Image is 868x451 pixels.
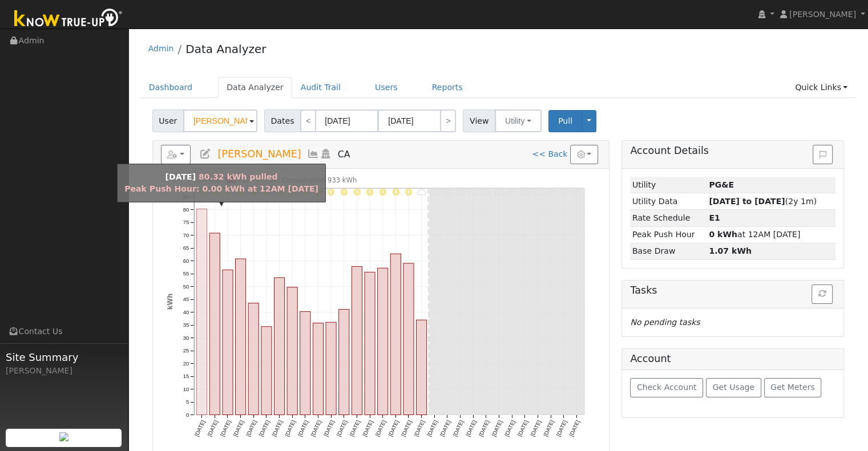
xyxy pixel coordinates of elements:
a: Users [366,77,406,98]
img: retrieve [59,432,68,441]
text: [DATE] [284,419,297,437]
text: 50 [183,283,189,290]
rect: onclick="" [235,259,245,415]
i: 9/14 - Clear [366,189,373,196]
rect: onclick="" [274,278,284,415]
text: [DATE] [193,419,206,437]
text: [DATE] [503,419,516,437]
i: 9/13 - Clear [353,189,360,196]
span: View [463,109,495,132]
text: 15 [183,373,189,379]
td: at 12AM [DATE] [707,226,836,243]
text: [DATE] [258,419,271,437]
text: 70 [183,232,189,238]
input: Select a User [183,109,257,132]
button: Get Usage [706,378,761,397]
a: Admin [148,44,174,53]
span: Check Account [637,383,697,392]
td: Base Draw [630,243,706,259]
text: 75 [183,220,189,226]
text: [DATE] [413,419,426,437]
span: 80.32 kWh pulled Peak Push Hour: 0.00 kWh at 12AM [DATE] [124,172,318,193]
a: Login As (last Never) [320,148,332,160]
rect: onclick="" [416,320,426,415]
text: [DATE] [309,419,322,437]
strong: [DATE] to [DATE] [709,197,785,206]
img: Know True-Up [9,6,128,32]
text: [DATE] [426,419,439,437]
a: << Back [532,149,567,159]
button: Refresh [812,285,833,304]
text: [DATE] [348,419,361,437]
rect: onclick="" [223,270,233,415]
button: Issue History [813,145,833,164]
i: 9/18 - MostlyCloudy [417,189,426,196]
rect: onclick="" [377,268,387,415]
rect: onclick="" [326,322,336,415]
a: Multi-Series Graph [307,148,320,160]
text: [DATE] [297,419,310,437]
i: 9/11 - Clear [328,189,334,196]
strong: ID: 17305570, authorized: 09/20/25 [709,180,734,189]
rect: onclick="" [390,254,401,415]
text: [DATE] [232,419,245,437]
text: [DATE] [451,419,465,437]
i: 9/15 - Clear [380,189,386,196]
text: [DATE] [387,419,400,437]
h5: Account [630,353,671,364]
span: Get Meters [770,383,815,392]
text: 60 [183,258,189,264]
span: Site Summary [6,350,122,365]
span: [PERSON_NAME] [789,10,856,19]
i: 9/12 - Clear [341,189,348,196]
text: [DATE] [490,419,503,437]
span: Get Usage [713,383,754,392]
strong: [DATE] [165,172,196,181]
strong: S [709,213,720,222]
button: Get Meters [764,378,822,397]
text: 10 [183,386,189,392]
strong: 1.07 kWh [709,246,752,255]
text: 0 [186,412,189,418]
rect: onclick="" [248,303,259,415]
a: Audit Trail [292,77,349,98]
text: 40 [183,309,189,315]
rect: onclick="" [313,323,323,415]
rect: onclick="" [196,209,207,415]
text: [DATE] [568,419,581,437]
text: [DATE] [465,419,478,437]
rect: onclick="" [365,273,375,415]
text: [DATE] [245,419,258,437]
td: Utility [630,177,706,193]
rect: onclick="" [261,327,272,415]
i: 9/17 - Clear [405,189,412,196]
text: 20 [183,360,189,367]
text: 45 [183,296,189,302]
text: [DATE] [439,419,452,437]
text: [DATE] [374,419,387,437]
button: Check Account [630,378,703,397]
text: [DATE] [529,419,542,437]
text: [DATE] [516,419,530,437]
a: > [440,109,456,132]
div: [PERSON_NAME] [6,365,122,377]
text: 25 [183,347,189,354]
a: Edit User (37627) [199,148,212,160]
text: kWh [165,294,173,310]
text: [DATE] [400,419,413,437]
span: [PERSON_NAME] [217,148,301,160]
i: 9/16 - Clear [392,189,399,196]
text: 30 [183,335,189,341]
td: Utility Data [630,193,706,210]
text: 65 [183,245,189,251]
a: Data Analyzer [185,42,266,56]
text: 80 [183,206,189,213]
span: User [152,109,184,132]
strong: 0 kWh [709,230,737,239]
text: [DATE] [219,419,232,437]
i: No pending tasks [630,318,700,327]
rect: onclick="" [300,312,310,415]
td: Rate Schedule [630,210,706,226]
a: Dashboard [140,77,201,98]
text: Net Consumption 933 kWh [268,176,357,184]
